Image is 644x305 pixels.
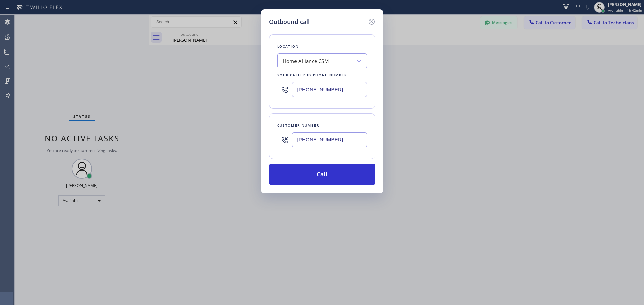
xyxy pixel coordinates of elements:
[277,72,367,79] div: Your caller id phone number
[277,122,367,129] div: Customer number
[269,17,310,26] h5: Outbound call
[283,57,329,65] div: Home Alliance CSM
[269,164,375,185] button: Call
[292,132,367,147] input: (123) 456-7890
[292,82,367,97] input: (123) 456-7890
[277,43,367,50] div: Location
